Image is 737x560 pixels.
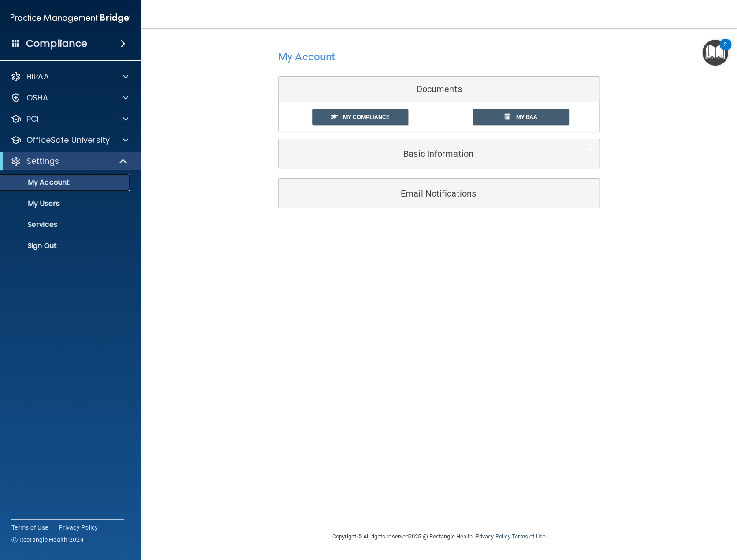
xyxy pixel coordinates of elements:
[26,156,59,167] p: Settings
[285,189,566,198] h5: Email Notifications
[278,51,335,63] h4: My Account
[6,241,126,250] p: Sign Out
[26,114,39,124] p: PCI
[724,45,727,56] div: 2
[285,149,566,159] h5: Basic Information
[512,533,546,540] a: Terms of Use
[6,178,126,187] p: My Account
[279,77,599,102] div: Documents
[278,523,600,551] div: Copyright © All rights reserved 2025 @ Rectangle Health | |
[26,93,48,103] p: OSHA
[26,37,87,50] h4: Compliance
[475,533,510,540] a: Privacy Policy
[11,71,128,82] a: HIPAA
[26,71,49,82] p: HIPAA
[11,523,48,532] a: Terms of Use
[6,220,126,229] p: Services
[516,114,537,120] span: My BAA
[11,114,128,124] a: PCI
[59,523,98,532] a: Privacy Policy
[6,199,126,208] p: My Users
[11,9,130,27] img: PMB logo
[11,93,128,103] a: OSHA
[11,135,128,145] a: OfficeSafe University
[11,535,84,544] span: Ⓒ Rectangle Health 2024
[285,183,593,203] a: Email Notifications
[343,114,389,120] span: My Compliance
[285,144,593,163] a: Basic Information
[702,40,728,66] button: Open Resource Center, 2 new notifications
[26,135,110,145] p: OfficeSafe University
[11,156,128,167] a: Settings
